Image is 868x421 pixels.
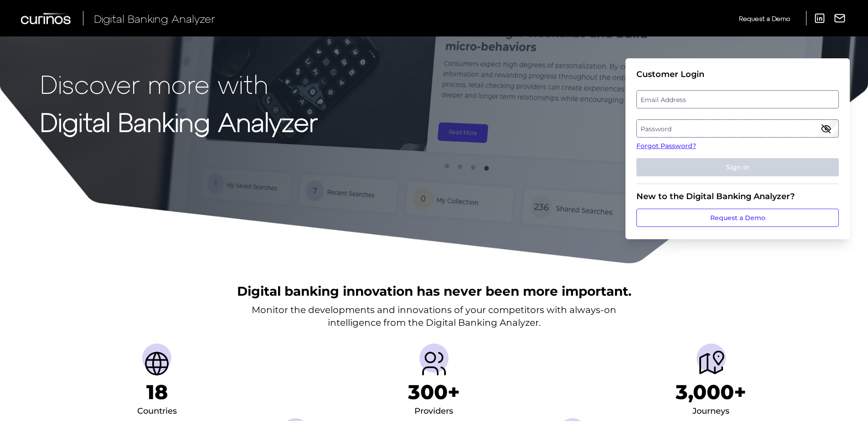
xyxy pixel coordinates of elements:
[414,404,453,419] div: Providers
[636,158,839,176] button: Sign In
[692,404,729,419] div: Journeys
[40,106,318,137] strong: Digital Banking Analyzer
[137,404,177,419] div: Countries
[237,282,631,300] h2: Digital banking innovation has never been more important.
[636,69,839,79] div: Customer Login
[636,191,839,201] div: New to the Digital Banking Analyzer?
[636,209,839,227] a: Request a Demo
[21,13,72,24] img: Curinos
[636,141,839,151] a: Forgot Password?
[637,120,838,137] label: Password
[637,91,838,108] label: Email Address
[408,380,460,404] h1: 300+
[676,380,746,404] h1: 3,000+
[697,349,726,378] img: Journeys
[94,12,215,25] span: Digital Banking Analyzer
[419,349,449,378] img: Providers
[739,11,790,26] a: Request a Demo
[142,349,171,378] img: Countries
[252,303,616,329] p: Monitor the developments and innovations of your competitors with always-on intelligence from the...
[40,69,318,98] p: Discover more with
[146,380,168,404] h1: 18
[739,15,790,22] span: Request a Demo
